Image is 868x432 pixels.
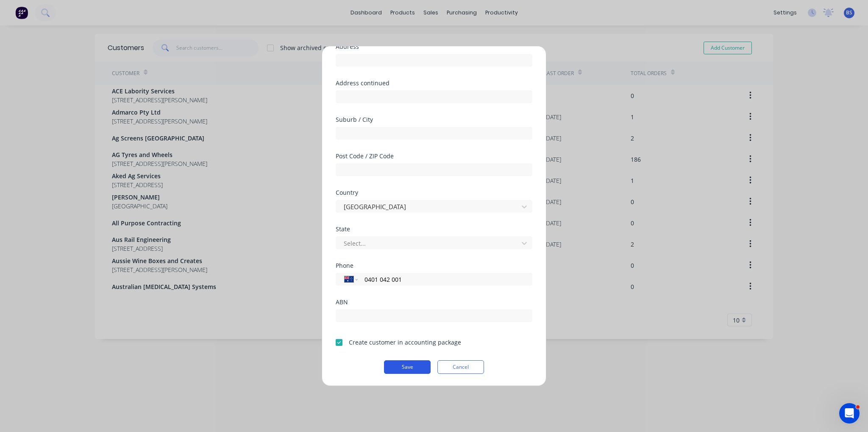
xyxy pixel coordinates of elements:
[349,338,461,347] div: Create customer in accounting package
[336,44,532,50] div: Address
[336,190,532,196] div: Country
[437,360,484,374] button: Cancel
[336,263,532,269] div: Phone
[336,80,532,86] div: Address continued
[839,403,860,424] iframe: Intercom live chat
[336,299,532,305] div: ABN
[336,117,532,123] div: Suburb / City
[336,153,532,159] div: Post Code / ZIP Code
[336,226,532,232] div: State
[384,360,431,374] button: Save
